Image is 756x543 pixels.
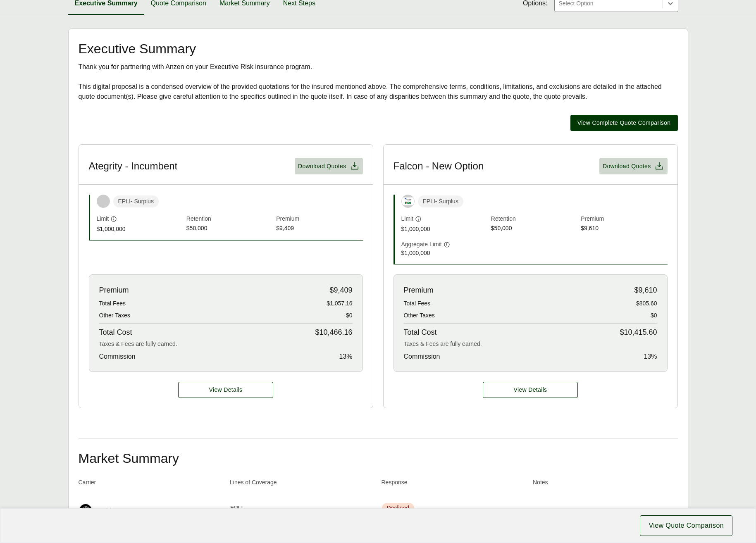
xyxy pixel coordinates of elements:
[401,214,414,223] span: Limit
[79,62,678,102] div: Thank you for partnering with Anzen on your Executive Risk insurance program. This digital propos...
[298,162,346,171] span: Download Quotes
[577,119,671,127] span: View Complete Quote Comparison
[644,352,657,362] span: 13 %
[603,162,651,171] span: Download Quotes
[99,299,126,308] span: Total Fees
[620,327,657,338] span: $10,415.60
[483,382,578,398] a: Falcon - New Option details
[404,299,431,308] span: Total Fees
[404,311,435,320] span: Other Taxes
[230,504,243,512] span: EPLI
[209,386,243,394] span: View Details
[483,382,578,398] button: View Details
[99,352,136,362] span: Commission
[79,452,678,465] h2: Market Summary
[599,158,668,174] button: Download Quotes
[295,158,363,174] button: Download Quotes
[401,240,442,249] span: Aggregate Limit
[315,327,352,338] span: $10,466.16
[404,352,440,362] span: Commission
[404,327,437,338] span: Total Cost
[327,299,352,308] span: $1,057.16
[636,299,657,308] span: $805.60
[79,478,224,490] th: Carrier
[186,214,273,224] span: Retention
[99,285,129,296] span: Premium
[113,195,159,207] span: EPLI - Surplus
[404,285,434,296] span: Premium
[89,160,178,172] h3: Ategrity - Incumbent
[491,214,577,224] span: Retention
[533,478,678,490] th: Notes
[581,214,667,224] span: Premium
[533,505,539,511] span: —
[79,504,92,517] img: Coalition logo
[382,503,414,513] span: Declined
[276,214,362,224] span: Premium
[95,506,118,515] span: Coalition
[581,224,667,233] span: $9,610
[570,115,678,131] button: View Complete Quote Comparison
[178,382,273,398] button: View Details
[404,340,657,348] div: Taxes & Fees are fully earned.
[186,224,273,233] span: $50,000
[649,521,724,531] span: View Quote Comparison
[97,214,109,223] span: Limit
[394,160,484,172] h3: Falcon - New Option
[97,225,183,233] span: $1,000,000
[230,478,375,490] th: Lines of Coverage
[99,327,132,338] span: Total Cost
[634,285,657,296] span: $9,610
[276,224,362,233] span: $9,409
[640,515,732,536] button: View Quote Comparison
[178,382,273,398] a: Ategrity - Incumbent details
[99,340,353,348] div: Taxes & Fees are fully earned.
[418,195,463,207] span: EPLI - Surplus
[491,224,577,233] span: $50,000
[99,311,130,320] span: Other Taxes
[401,225,488,233] span: $1,000,000
[329,285,352,296] span: $9,409
[339,352,352,362] span: 13 %
[382,478,527,490] th: Response
[402,198,414,205] img: Falcon Risk - HDI
[651,311,657,320] span: $0
[514,386,547,394] span: View Details
[346,311,353,320] span: $0
[79,42,678,55] h2: Executive Summary
[401,249,488,257] span: $1,000,000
